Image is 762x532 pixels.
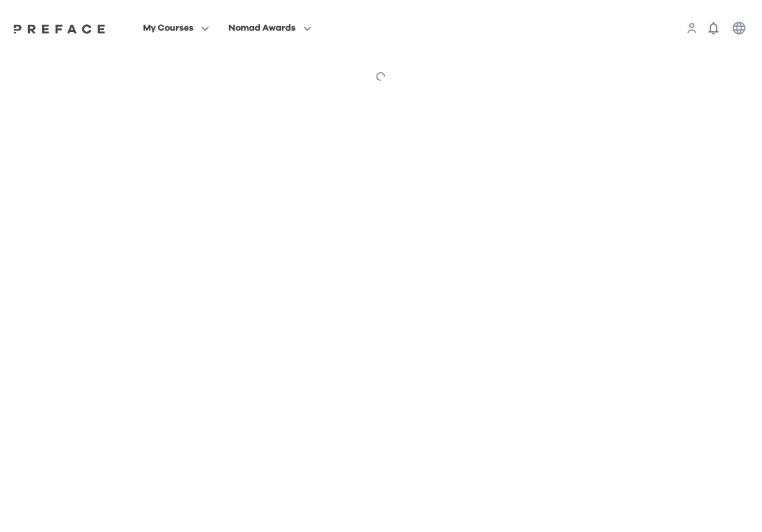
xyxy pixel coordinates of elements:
button: My Courses [139,20,213,36]
span: My Courses [143,20,193,36]
span: Nomad Awards [228,20,295,36]
img: Preface Logo [10,24,108,34]
button: Nomad Awards [225,20,315,36]
a: Preface Logo [10,23,108,33]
